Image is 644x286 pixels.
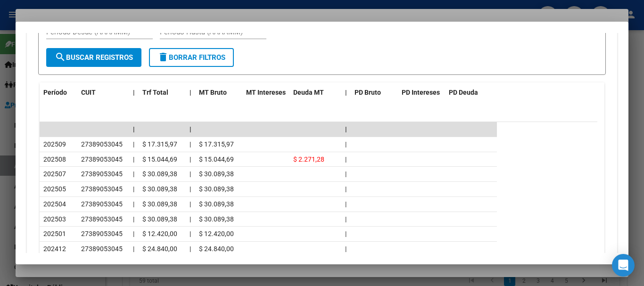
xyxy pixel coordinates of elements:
[142,170,177,178] span: $ 30.089,38
[190,215,191,223] span: |
[133,245,134,253] span: |
[81,185,123,193] span: 27389053045
[199,230,234,237] span: $ 12.420,00
[81,215,123,223] span: 27389053045
[81,170,123,178] span: 27389053045
[242,82,289,103] datatable-header-cell: MT Intereses
[133,200,134,208] span: |
[190,125,191,133] span: |
[345,245,347,253] span: |
[43,89,67,96] span: Período
[190,200,191,208] span: |
[190,89,191,96] span: |
[157,51,169,63] mat-icon: delete
[355,89,381,96] span: PD Bruto
[186,82,195,103] datatable-header-cell: |
[142,245,177,253] span: $ 24.840,00
[133,170,134,178] span: |
[142,185,177,193] span: $ 30.089,38
[199,155,234,163] span: $ 15.044,69
[445,82,497,103] datatable-header-cell: PD Deuda
[43,215,66,223] span: 202503
[199,185,234,193] span: $ 30.089,38
[43,170,66,178] span: 202507
[133,230,134,237] span: |
[81,140,123,148] span: 27389053045
[142,230,177,237] span: $ 12.420,00
[133,215,134,223] span: |
[139,82,186,103] datatable-header-cell: Trf Total
[190,140,191,148] span: |
[345,230,347,237] span: |
[345,89,347,96] span: |
[133,140,134,148] span: |
[142,140,177,148] span: $ 17.315,97
[246,89,286,96] span: MT Intereses
[129,82,139,103] datatable-header-cell: |
[345,200,347,208] span: |
[157,53,225,62] span: Borrar Filtros
[81,200,123,208] span: 27389053045
[199,245,234,253] span: $ 24.840,00
[43,185,66,193] span: 202505
[345,185,347,193] span: |
[199,215,234,223] span: $ 30.089,38
[40,82,77,103] datatable-header-cell: Período
[402,89,440,96] span: PD Intereses
[345,140,347,148] span: |
[43,230,66,237] span: 202501
[293,155,324,163] span: $ 2.271,28
[199,140,234,148] span: $ 17.315,97
[46,48,141,67] button: Buscar Registros
[142,215,177,223] span: $ 30.089,38
[133,89,135,96] span: |
[43,140,66,148] span: 202509
[81,155,123,163] span: 27389053045
[289,82,341,103] datatable-header-cell: Deuda MT
[77,82,129,103] datatable-header-cell: CUIT
[195,82,242,103] datatable-header-cell: MT Bruto
[43,245,66,253] span: 202412
[398,82,445,103] datatable-header-cell: PD Intereses
[345,125,347,133] span: |
[190,185,191,193] span: |
[199,200,234,208] span: $ 30.089,38
[81,230,123,237] span: 27389053045
[345,155,347,163] span: |
[351,82,398,103] datatable-header-cell: PD Bruto
[43,155,66,163] span: 202508
[199,89,227,96] span: MT Bruto
[55,51,66,63] mat-icon: search
[345,170,347,178] span: |
[345,215,347,223] span: |
[190,170,191,178] span: |
[190,155,191,163] span: |
[81,245,123,253] span: 27389053045
[142,200,177,208] span: $ 30.089,38
[199,170,234,178] span: $ 30.089,38
[43,200,66,208] span: 202504
[293,89,324,96] span: Deuda MT
[55,53,133,62] span: Buscar Registros
[81,89,96,96] span: CUIT
[190,245,191,253] span: |
[341,82,351,103] datatable-header-cell: |
[142,89,168,96] span: Trf Total
[133,155,134,163] span: |
[149,48,234,67] button: Borrar Filtros
[142,155,177,163] span: $ 15.044,69
[133,125,135,133] span: |
[612,254,635,277] div: Open Intercom Messenger
[190,230,191,237] span: |
[133,185,134,193] span: |
[449,89,478,96] span: PD Deuda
